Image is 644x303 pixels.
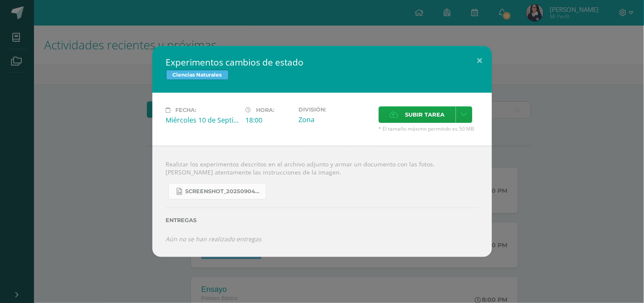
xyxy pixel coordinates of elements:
i: Aún no se han realizado entregas [166,235,262,243]
a: Screenshot_20250904_132635_OneDrive.jpg [168,183,267,200]
label: Entregas [166,217,478,223]
button: Close (Esc) [468,46,492,75]
div: Miércoles 10 de Septiembre [166,115,239,125]
span: Fecha: [176,107,197,113]
span: Subir tarea [405,107,445,123]
label: División: [299,106,372,113]
div: Zona [299,115,372,124]
span: Hora: [256,107,275,113]
div: Realizar los experimentos descritos en el archivo adjunto y armar un documento con las fotos. [PE... [152,146,492,257]
span: Screenshot_20250904_132635_OneDrive.jpg [186,188,262,195]
span: Ciencias Naturales [166,70,229,80]
div: 18:00 [246,115,292,125]
span: * El tamaño máximo permitido es 50 MB [379,125,478,132]
h2: Experimentos cambios de estado [166,56,478,68]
